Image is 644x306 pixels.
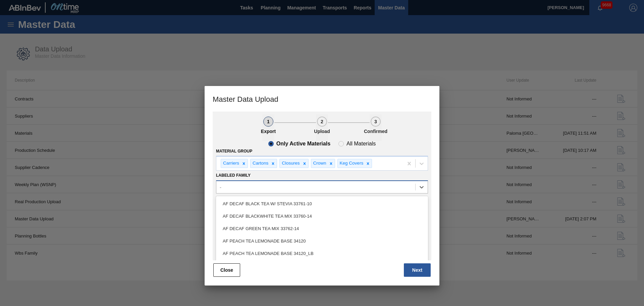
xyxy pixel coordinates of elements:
clb-radio-button: Only Active Materials [268,141,330,146]
p: Export [252,129,285,134]
div: Carriers [221,159,240,168]
p: Upload [305,129,339,134]
div: 3 [371,117,381,127]
button: 3Confirmed [370,114,382,141]
button: 2Upload [316,114,328,141]
label: Labeled Family [216,173,251,178]
div: Keg Covers [338,159,365,168]
div: Cartons [251,159,269,168]
div: 1 [263,117,273,127]
div: Crown [311,159,327,168]
button: 1Export [262,114,274,141]
label: Material Group [216,149,252,154]
p: Confirmed [359,129,392,134]
div: AF PEACH TEA LEMONADE BASE 34120_LB [216,247,428,260]
div: AF PEACH TEA LEMONADE BASE 34120 [216,235,428,247]
h3: Master Data Upload [205,86,439,112]
div: AF DECAF BLACKWHITE TEA MIX 33760-14 [216,210,428,222]
button: Next [404,263,431,277]
div: Closures [280,159,301,168]
div: - [220,184,221,190]
div: AF DECAF GREEN TEA MIX 33762-14 [216,222,428,235]
div: AF WATERMELON MINT WONF 105538 [216,260,428,272]
button: Close [213,263,240,277]
clb-radio-button: All Materials [338,141,376,146]
div: 2 [317,117,327,127]
div: AF DECAF BLACK TEA W/ STEVIA 33761-10 [216,198,428,210]
label: Destination [216,196,243,201]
